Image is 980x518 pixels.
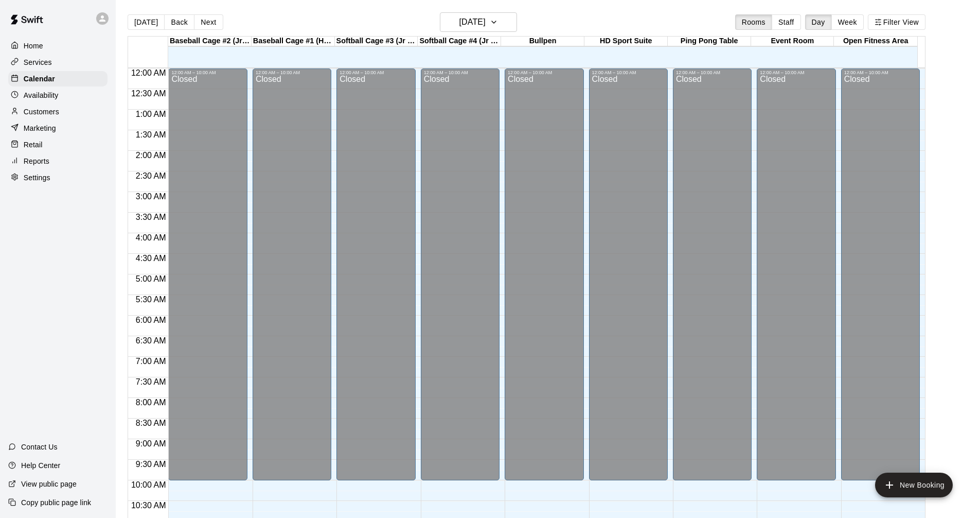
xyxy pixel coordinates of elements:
div: Ping Pong Table [668,37,751,46]
a: Calendar [8,71,108,87]
span: 10:30 AM [129,501,169,510]
div: Closed [340,75,412,484]
span: 5:00 AM [133,274,169,283]
span: 3:00 AM [133,192,169,201]
button: Week [831,14,864,30]
p: Calendar [24,74,55,84]
a: Customers [8,104,108,119]
div: 12:00 AM – 10:00 AM: Closed [673,68,752,480]
span: 9:00 AM [133,439,169,448]
a: Reports [8,153,108,169]
button: Rooms [735,14,772,30]
div: 12:00 AM – 10:00 AM: Closed [757,68,835,480]
div: 12:00 AM – 10:00 AM: Closed [421,68,500,480]
p: Settings [24,172,50,183]
div: HD Sport Suite [584,37,668,46]
p: Marketing [24,123,56,133]
div: Softball Cage #3 (Jr Hack Attack) [335,37,418,46]
button: Back [164,14,194,30]
button: Next [194,14,223,30]
p: View public page [21,479,77,489]
span: 2:00 AM [133,151,169,160]
span: 7:30 AM [133,377,169,386]
span: 10:00 AM [129,480,169,489]
div: Event Room [751,37,834,46]
div: 12:00 AM – 10:00 AM: Closed [505,68,583,480]
a: Home [8,38,108,54]
span: 2:30 AM [133,171,169,180]
div: Closed [256,75,328,484]
a: Retail [8,137,108,152]
span: 8:30 AM [133,419,169,427]
div: 12:00 AM – 10:00 AM: Closed [589,68,668,480]
div: Closed [424,75,496,484]
a: Availability [8,88,108,103]
div: Closed [508,75,580,484]
div: 12:00 AM – 10:00 AM [508,70,580,75]
button: add [875,473,953,497]
div: Baseball Cage #1 (Hack Attack) [252,37,335,46]
span: 12:30 AM [129,89,169,98]
span: 6:00 AM [133,316,169,324]
p: Contact Us [21,442,58,452]
div: Closed [760,75,832,484]
span: 12:00 AM [129,68,169,77]
div: 12:00 AM – 10:00 AM [760,70,832,75]
div: Open Fitness Area [834,37,917,46]
div: 12:00 AM – 10:00 AM [592,70,665,75]
span: 5:30 AM [133,295,169,304]
div: 12:00 AM – 10:00 AM: Closed [168,68,247,480]
span: 1:30 AM [133,130,169,139]
p: Availability [24,90,59,100]
p: Retail [24,140,43,150]
a: Marketing [8,120,108,136]
p: Copy public page link [21,497,91,508]
div: 12:00 AM – 10:00 AM [256,70,328,75]
p: Help Center [21,460,60,471]
div: 12:00 AM – 10:00 AM: Closed [336,68,415,480]
p: Services [24,57,52,67]
div: Closed [844,75,917,484]
button: [DATE] [440,12,517,32]
span: 6:30 AM [133,336,169,345]
p: Home [24,41,43,51]
p: Customers [24,107,59,117]
div: Bullpen [501,37,584,46]
div: Baseball Cage #2 (Jr Hack Attack) [168,37,252,46]
div: 12:00 AM – 10:00 AM [424,70,496,75]
button: Day [805,14,832,30]
button: Filter View [868,14,925,30]
div: 12:00 AM – 10:00 AM [676,70,749,75]
span: 8:00 AM [133,398,169,407]
div: 12:00 AM – 10:00 AM: Closed [253,68,331,480]
div: Closed [592,75,665,484]
button: [DATE] [128,14,165,30]
span: 1:00 AM [133,110,169,118]
span: 9:30 AM [133,460,169,469]
div: Closed [171,75,244,484]
div: 12:00 AM – 10:00 AM [171,70,244,75]
span: 4:00 AM [133,233,169,242]
span: 7:00 AM [133,357,169,366]
button: Staff [772,14,801,30]
a: Settings [8,170,108,185]
div: Softball Cage #4 (Jr Hack Attack) [418,37,501,46]
h6: [DATE] [459,15,486,29]
div: 12:00 AM – 10:00 AM [340,70,412,75]
div: 12:00 AM – 10:00 AM: Closed [841,68,920,480]
div: Closed [676,75,749,484]
a: Services [8,55,108,70]
span: 4:30 AM [133,254,169,263]
span: 3:30 AM [133,213,169,221]
div: 12:00 AM – 10:00 AM [844,70,917,75]
p: Reports [24,156,49,166]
